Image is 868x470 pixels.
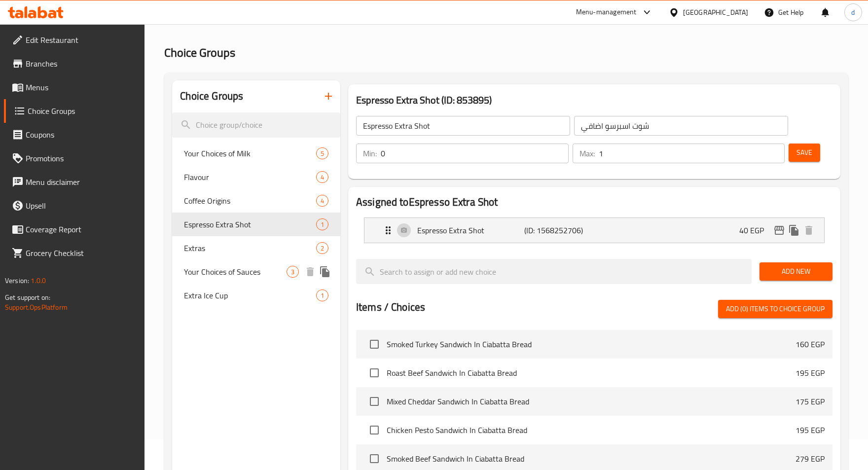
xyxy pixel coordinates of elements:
span: Select choice [364,362,385,383]
span: 4 [317,196,328,206]
a: Support.OpsPlatform [5,301,68,314]
li: Expand [356,214,832,247]
p: 195 EGP [796,424,825,436]
span: Select choice [364,391,385,412]
div: Extra Ice Cup1 [172,284,340,307]
span: Branches [26,58,137,70]
a: Choice Groups [4,99,145,123]
a: Promotions [4,146,145,170]
span: Menu disclaimer [26,176,137,188]
p: 40 EGP [739,224,772,236]
div: Choices [316,289,328,301]
span: Promotions [26,152,137,164]
span: Mixed Cheddar Sandwich In Ciabatta Bread [387,396,796,407]
span: Coffee Origins [184,195,316,207]
span: 2 [317,244,328,253]
input: search [356,259,752,284]
span: 1.0.0 [31,274,46,287]
span: Edit Restaurant [26,34,137,46]
div: [GEOGRAPHIC_DATA] [683,7,748,18]
a: Coupons [4,123,145,146]
span: Your Choices of Sauces [184,266,287,278]
a: Branches [4,52,145,75]
span: Choice Groups [28,105,137,117]
span: Restaurants management [219,13,307,25]
span: Add New [767,265,825,278]
div: Espresso Extra Shot1 [172,213,340,236]
a: Edit Restaurant [4,28,145,52]
a: Grocery Checklist [4,241,145,265]
span: Select choice [364,420,385,440]
span: Espresso Extra Shot [184,218,316,230]
h2: Choice Groups [180,89,243,104]
div: Choices [316,218,328,230]
span: d [851,7,855,18]
span: Smoked Beef Sandwich In Ciabatta Bread [387,453,796,465]
button: duplicate [787,223,801,238]
span: Choice Groups [164,41,235,64]
span: Menus [26,81,137,93]
div: Coffee Origins4 [172,189,340,213]
span: 4 [317,173,328,182]
button: edit [772,223,787,238]
a: Home [164,13,196,25]
span: 1 [317,291,328,300]
span: Roast Beef Sandwich In Ciabatta Bread [387,367,796,379]
button: Save [789,144,820,162]
p: 195 EGP [796,367,825,379]
p: Espresso Extra Shot [417,224,524,236]
span: 5 [317,149,328,158]
div: Your Choices of Milk5 [172,142,340,165]
span: Upsell [26,200,137,212]
span: 1 [317,220,328,229]
span: Add (0) items to choice group [726,303,825,315]
span: 3 [287,267,298,277]
span: Version: [5,274,29,287]
p: (ID: 1568252706) [524,224,595,236]
a: Restaurants management [207,13,307,25]
p: Min: [363,147,377,159]
div: Choices [316,242,328,254]
button: duplicate [318,264,332,279]
span: Select choice [364,448,385,469]
span: Select choice [364,334,385,355]
span: Get support on: [5,291,50,304]
div: Choices [316,171,328,183]
span: Grocery Checklist [26,247,137,259]
span: Smoked Turkey Sandwich In Ciabatta Bread [387,338,796,350]
p: Max: [579,147,595,159]
span: Flavour [184,171,316,183]
button: Add (0) items to choice group [718,300,832,318]
li: / [311,13,314,25]
div: Choices [316,147,328,159]
span: Chicken Pesto Sandwich In Ciabatta Bread [387,424,796,436]
div: Menu-management [576,6,637,18]
span: Coupons [26,129,137,141]
span: Extras [184,242,316,254]
input: search [172,112,340,138]
a: Menus [4,75,145,99]
p: 160 EGP [796,338,825,350]
div: Your Choices of Sauces3deleteduplicate [172,260,340,284]
span: Coverage Report [26,223,137,235]
span: Your Choices of Milk [184,147,316,159]
h2: Assigned to Espresso Extra Shot [356,195,832,210]
div: Expand [364,218,824,243]
a: Upsell [4,194,145,217]
a: Coverage Report [4,217,145,241]
button: delete [303,264,318,279]
li: / [200,13,203,25]
p: 279 EGP [796,453,825,465]
button: delete [801,223,816,238]
div: Extras2 [172,236,340,260]
div: Flavour4 [172,165,340,189]
span: Extra Ice Cup [184,289,316,301]
span: Choice Groups [330,13,377,25]
a: Menu disclaimer [4,170,145,194]
h3: Espresso Extra Shot (ID: 853895) [356,92,832,108]
h2: Items / Choices [356,300,425,315]
button: Add New [759,262,832,281]
span: Save [796,146,812,159]
p: 175 EGP [796,396,825,407]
